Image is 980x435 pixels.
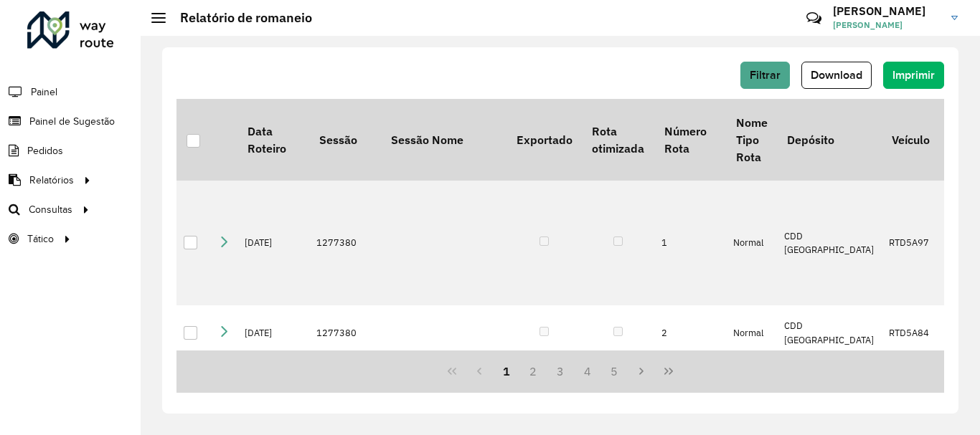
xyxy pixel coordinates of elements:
span: [PERSON_NAME] [833,19,941,32]
span: Painel de Sugestão [29,114,115,129]
button: 5 [601,358,628,385]
td: 1 [654,181,726,305]
th: Rota otimizada [582,99,654,181]
th: Exportado [507,99,582,181]
td: 1277380 [309,305,381,361]
h3: [PERSON_NAME] [833,4,941,18]
button: Download [801,62,872,89]
th: Data Roteiro [237,99,309,181]
td: [DATE] [237,181,309,305]
span: Relatórios [29,173,74,188]
button: Next Page [628,358,655,385]
span: Pedidos [27,143,63,158]
span: Imprimir [892,69,935,81]
button: 2 [519,358,547,385]
td: RTD5A97 [882,181,941,305]
h2: Relatório de romaneio [166,10,312,26]
td: Normal [726,305,777,361]
td: CDD [GEOGRAPHIC_DATA] [777,181,882,305]
span: Tático [27,231,54,247]
button: Last Page [655,358,682,385]
span: Download [811,69,862,81]
span: Filtrar [750,69,781,81]
button: 4 [574,358,601,385]
td: 1277380 [309,181,381,305]
span: Consultas [29,202,72,217]
button: Imprimir [883,62,944,89]
th: Veículo [882,99,941,181]
button: Filtrar [740,62,790,89]
th: Sessão Nome [381,99,507,181]
td: Normal [726,181,777,305]
button: 1 [493,358,520,385]
th: Sessão [309,99,381,181]
th: Nome Tipo Rota [726,99,777,181]
td: CDD [GEOGRAPHIC_DATA] [777,305,882,361]
span: Painel [31,85,57,100]
td: [DATE] [237,305,309,361]
button: 3 [547,358,574,385]
td: 2 [654,305,726,361]
th: Depósito [777,99,882,181]
a: Contato Rápido [798,3,829,34]
th: Número Rota [654,99,726,181]
td: RTD5A84 [882,305,941,361]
